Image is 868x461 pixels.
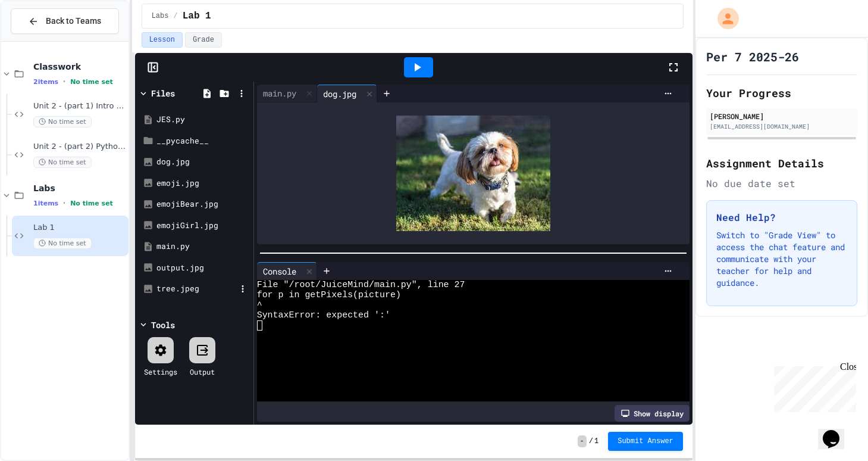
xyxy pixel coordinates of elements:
span: Labs [152,11,169,21]
span: 1 items [33,200,58,207]
div: dog.jpg [317,85,377,102]
span: No time set [70,200,113,207]
span: No time set [70,78,113,86]
div: emojiBear.jpg [156,198,249,210]
span: SyntaxError: expected ':' [257,310,390,320]
span: Submit Answer [618,437,673,446]
div: tree.jpeg [156,283,236,295]
h2: Assignment Details [706,155,857,172]
h3: Need Help? [716,210,847,225]
div: main.py [156,241,249,253]
div: dog.jpg [317,88,362,100]
iframe: chat widget [818,413,856,449]
div: Tools [151,319,175,331]
span: - [578,435,587,447]
iframe: chat widget [769,362,856,412]
div: main.py [257,85,317,102]
div: JES.py [156,114,249,126]
span: No time set [33,238,92,249]
span: • [63,77,65,86]
span: No time set [33,116,92,127]
span: Back to Teams [46,15,101,27]
span: Unit 2 - (part 2) Python Practice [33,142,126,152]
span: / [173,11,177,21]
p: Switch to "Grade View" to access the chat feature and communicate with your teacher for help and ... [716,229,847,289]
div: Show display [615,405,690,422]
div: emojiGirl.jpg [156,220,249,232]
span: / [589,437,593,446]
div: No due date set [706,176,857,191]
span: • [63,198,65,208]
span: Classwork [33,61,126,72]
button: Submit Answer [608,432,683,451]
span: No time set [33,157,92,168]
div: [EMAIL_ADDRESS][DOMAIN_NAME] [710,122,854,131]
span: File "/root/JuiceMind/main.py", line 27 [257,280,465,290]
div: Console [257,265,302,278]
span: ^ [257,300,262,310]
span: Labs [33,183,126,194]
span: 1 [594,437,598,446]
button: Grade [185,32,222,48]
div: __pycache__ [156,135,249,147]
div: My Account [705,5,742,32]
div: output.jpg [156,262,249,274]
button: Lesson [142,32,183,48]
img: 2Q== [396,116,550,231]
div: Output [190,366,215,377]
div: emoji.jpg [156,177,249,189]
span: Lab 1 [183,9,211,23]
h1: Per 7 2025-26 [706,48,799,65]
h2: Your Progress [706,85,857,101]
div: [PERSON_NAME] [710,111,854,122]
span: for p in getPixels(picture) [257,290,401,300]
button: Back to Teams [11,8,119,34]
div: dog.jpg [156,156,249,168]
span: Lab 1 [33,223,126,233]
span: Unit 2 - (part 1) Intro to Python [33,101,126,111]
div: Files [151,87,175,99]
div: Console [257,262,317,280]
span: 2 items [33,78,58,86]
div: main.py [257,87,302,99]
div: Chat with us now!Close [5,5,82,76]
div: Settings [144,366,177,377]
